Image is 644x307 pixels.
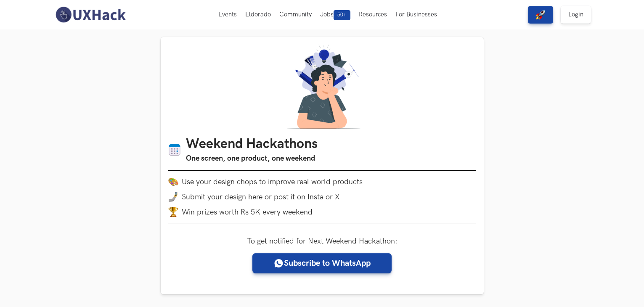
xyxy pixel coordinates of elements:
span: 50+ [334,10,350,20]
h3: One screen, one product, one weekend [186,153,318,164]
li: Use your design chops to improve real world products [168,177,476,187]
img: trophy.png [168,207,178,217]
h1: Weekend Hackathons [186,136,318,153]
label: To get notified for Next Weekend Hackathon: [247,237,398,246]
img: UXHack-logo.png [53,6,128,24]
a: Subscribe to WhatsApp [252,253,392,273]
span: Submit your design here or post it on Insta or X [182,193,340,201]
img: Calendar icon [168,143,181,156]
img: A designer thinking [282,45,363,129]
img: palette.png [168,177,178,187]
a: Login [561,6,591,24]
img: rocket [535,10,546,20]
img: mobile-in-hand.png [168,192,178,202]
li: Win prizes worth Rs 5K every weekend [168,207,476,217]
